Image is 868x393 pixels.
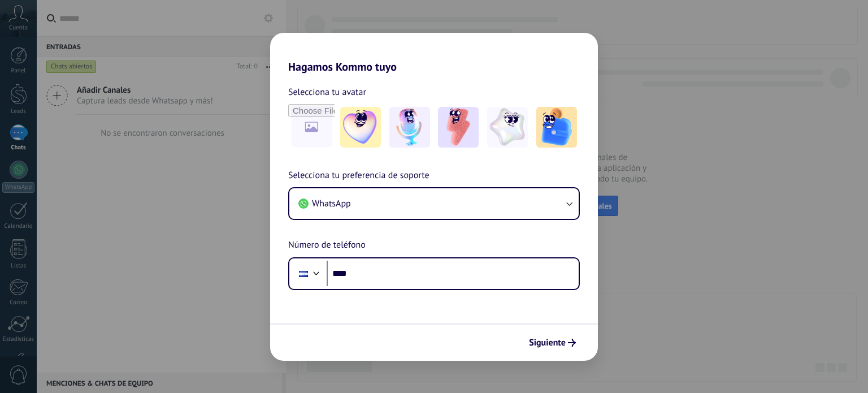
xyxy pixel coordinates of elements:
[340,107,381,148] img: -1.jpeg
[524,333,581,352] button: Siguiente
[438,107,479,148] img: -3.jpeg
[487,107,528,148] img: -4.jpeg
[270,33,598,74] h2: Hagamos Kommo tuyo
[288,238,366,253] span: Número de teléfono
[536,107,577,148] img: -5.jpeg
[529,339,566,347] span: Siguiente
[293,262,314,286] div: Honduras: + 504
[389,107,430,148] img: -2.jpeg
[312,198,351,209] span: WhatsApp
[288,169,429,183] span: Selecciona tu preferencia de soporte
[289,188,579,219] button: WhatsApp
[288,85,366,100] span: Selecciona tu avatar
